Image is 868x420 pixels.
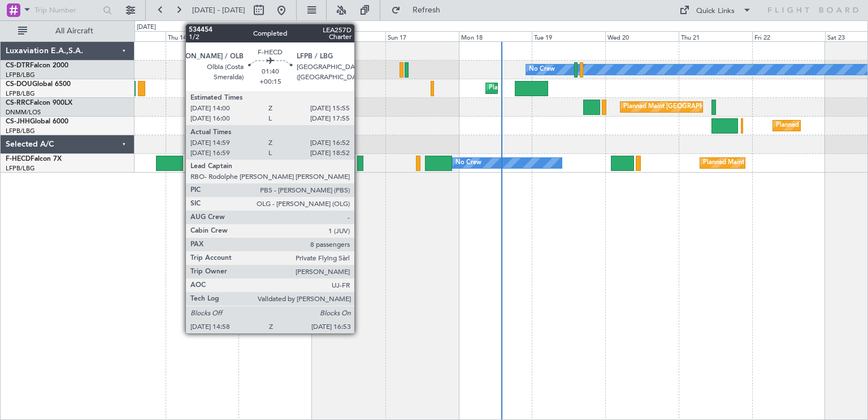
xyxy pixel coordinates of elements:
[6,156,31,162] span: F-HECD
[312,31,385,41] div: Sat 16
[6,100,30,106] span: CS-RRC
[263,117,441,134] div: Planned Maint [GEOGRAPHIC_DATA] ([GEOGRAPHIC_DATA])
[6,156,62,162] a: F-HECDFalcon 7X
[674,1,757,19] button: Quick Links
[12,22,123,40] button: All Aircraft
[605,31,679,41] div: Wed 20
[459,31,532,41] div: Mon 18
[386,1,454,19] button: Refresh
[6,108,41,117] a: DNMM/LOS
[29,27,119,35] span: All Aircraft
[6,164,35,173] a: LFPB/LBG
[6,100,72,106] a: CS-RRCFalcon 900LX
[6,118,68,125] a: CS-JHHGlobal 6000
[385,31,459,41] div: Sun 17
[34,2,99,19] input: Trip Number
[752,31,826,41] div: Fri 22
[489,80,667,97] div: Planned Maint [GEOGRAPHIC_DATA] ([GEOGRAPHIC_DATA])
[6,62,68,69] a: CS-DTRFalcon 2000
[193,80,379,97] div: Unplanned Maint [GEOGRAPHIC_DATA] ([GEOGRAPHIC_DATA])
[6,81,32,88] span: CS-DOU
[6,89,35,98] a: LFPB/LBG
[696,6,735,17] div: Quick Links
[529,61,555,78] div: No Crew
[6,81,71,88] a: CS-DOUGlobal 6500
[679,31,752,41] div: Thu 21
[6,71,35,79] a: LFPB/LBG
[455,155,481,172] div: No Crew
[403,6,450,14] span: Refresh
[623,98,801,115] div: Planned Maint [GEOGRAPHIC_DATA] ([GEOGRAPHIC_DATA])
[238,31,312,41] div: Fri 15
[166,31,239,41] div: Thu 14
[6,62,30,69] span: CS-DTR
[192,5,245,15] span: [DATE] - [DATE]
[137,23,156,32] div: [DATE]
[6,118,30,125] span: CS-JHH
[532,31,605,41] div: Tue 19
[6,127,35,135] a: LFPB/LBG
